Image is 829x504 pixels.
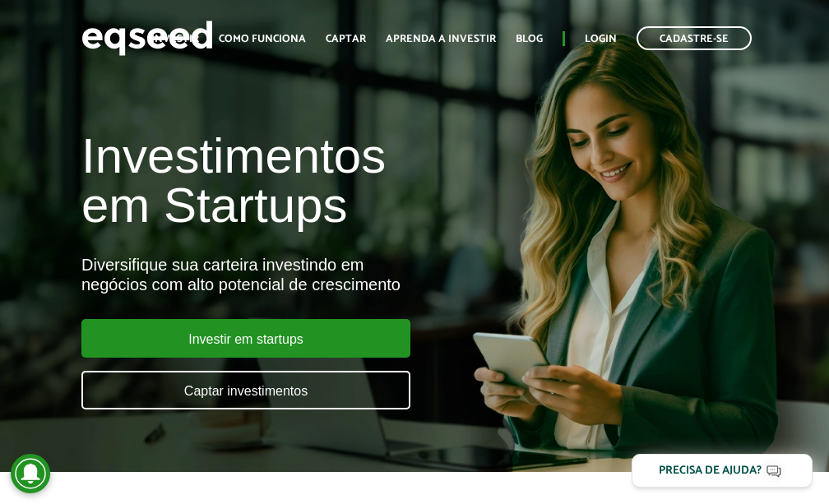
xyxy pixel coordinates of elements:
[151,34,199,44] a: Investir
[219,34,306,44] a: Como funciona
[386,34,496,44] a: Aprenda a investir
[585,34,617,44] a: Login
[81,16,213,60] img: EqSeed
[81,371,410,409] a: Captar investimentos
[516,34,543,44] a: Blog
[81,319,410,358] a: Investir em startups
[81,255,471,294] div: Diversifique sua carteira investindo em negócios com alto potencial de crescimento
[326,34,366,44] a: Captar
[637,26,752,50] a: Cadastre-se
[81,132,471,230] h1: Investimentos em Startups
